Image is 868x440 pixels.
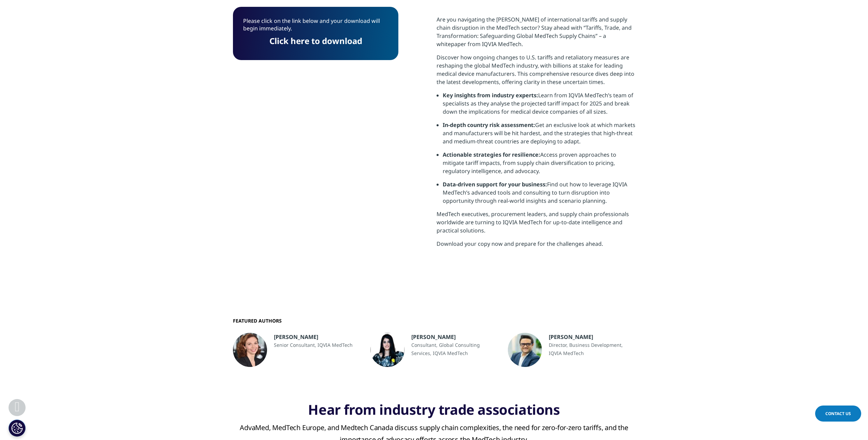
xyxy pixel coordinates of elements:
[233,401,635,422] h3: Hear from industry trade associations
[411,333,498,341] div: [PERSON_NAME]
[443,121,535,129] strong: In-depth country risk assessment:
[443,151,540,158] strong: Actionable strategies for resilience:
[443,121,635,151] li: Get an exclusive look at which markets and manufacturers will be hit hardest, and the strategies ...
[815,406,861,422] a: Contact Us
[233,318,635,324] h6: Featured Authors
[9,420,26,437] button: Cookie Settings
[549,333,635,341] div: [PERSON_NAME]
[233,333,267,367] img: anastasia-chernyatina.svg
[274,333,353,341] div: [PERSON_NAME]
[437,210,635,240] p: MedTech executives, procurement leaders, and supply chain professionals worldwide are turning to ...
[411,341,498,357] p: Consultant, Global Consulting Services, IQVIA MedTech
[825,411,851,416] span: Contact Us
[437,53,635,91] p: Discover how ongoing changes to U.S. tariffs and retaliatory measures are reshaping the global Me...
[274,341,353,349] p: Senior Consultant, IQVIA MedTech
[549,341,635,357] p: Director, Business Development, IQVIA MedTech
[437,15,635,53] p: Are you navigating the [PERSON_NAME] of international tariffs and supply chain disruption in the ...
[269,35,362,46] a: Click here to download
[443,181,547,188] strong: Data-driven support for your business:
[443,91,635,121] li: Learn from IQVIA MedTech’s team of specialists as they analyse the projected tariff impact for 20...
[508,333,542,367] img: dheeman-vaidya.jpg
[437,240,635,253] p: Download your copy now and prepare for the challenges ahead.
[243,17,388,37] p: Please click on the link below and your download will begin immediately.
[370,333,404,367] img: kormal-vats.svg
[443,180,635,210] li: Find out how to leverage IQVIA MedTech’s advanced tools and consulting to turn disruption into op...
[443,91,538,99] strong: Key insights from industry experts:
[443,151,635,180] li: Access proven approaches to mitigate tariff impacts, from supply chain diversification to pricing...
